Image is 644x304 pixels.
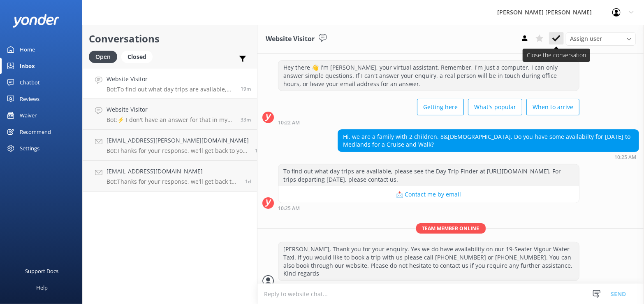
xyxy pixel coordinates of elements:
div: Hi, we are a family with 2 children, 8&[DEMOGRAPHIC_DATA]. Do you have some availabilty for [DATE... [338,130,639,152]
a: Website VisitorBot:To find out what day trips are available, please see the Day Trip Finder at [U... [83,68,257,99]
a: [EMAIL_ADDRESS][PERSON_NAME][DOMAIN_NAME]Bot:Thanks for your response, we'll get back to you as s... [83,130,257,161]
a: Closed [121,52,157,61]
button: Getting here [417,99,464,115]
span: Aug 24 2025 10:11am (UTC +12:00) Pacific/Auckland [241,116,251,123]
a: Open [89,52,121,61]
div: Aug 24 2025 10:45am (UTC +12:00) Pacific/Auckland [278,283,579,289]
span: Aug 24 2025 10:25am (UTC +12:00) Pacific/Auckland [241,85,251,92]
a: [EMAIL_ADDRESS][DOMAIN_NAME]Bot:Thanks for your response, we'll get back to you as soon as we can... [83,161,257,192]
div: Closed [121,51,153,63]
div: Open [89,51,117,63]
div: Aug 24 2025 10:22am (UTC +12:00) Pacific/Auckland [278,119,579,125]
div: Help [36,279,48,296]
div: Chatbot [20,74,40,91]
h4: Website Visitor [107,75,234,84]
img: yonder-white-logo.png [12,14,60,28]
div: Hey there 👋 I'm [PERSON_NAME], your virtual assistant. Remember, I'm just a computer. I can only ... [278,61,579,91]
a: Website VisitorBot:⚡ I don't have an answer for that in my knowledge base. Please try and rephras... [83,99,257,130]
div: [PERSON_NAME], Thank you for your enquiry. Yes we do have availability on our 19-Seater Vigour Wa... [278,242,579,280]
button: 📩 Contact me by email [278,186,579,203]
p: Bot: To find out what day trips are available, please see the Day Trip Finder at [URL][DOMAIN_NAM... [107,86,234,93]
div: Waiver [20,107,37,124]
span: Aug 22 2025 03:23pm (UTC +12:00) Pacific/Auckland [245,178,251,185]
strong: 10:25 AM [278,206,300,211]
h4: [EMAIL_ADDRESS][PERSON_NAME][DOMAIN_NAME] [107,136,249,145]
div: Reviews [20,91,39,107]
button: What's popular [468,99,522,115]
p: Bot: ⚡ I don't have an answer for that in my knowledge base. Please try and rephrase your questio... [107,116,234,124]
h2: Conversations [89,31,251,47]
div: Inbox [20,58,35,74]
div: Aug 24 2025 10:25am (UTC +12:00) Pacific/Auckland [338,154,639,160]
strong: 10:25 AM [614,155,636,160]
div: Settings [20,140,39,157]
div: To find out what day trips are available, please see the Day Trip Finder at [URL][DOMAIN_NAME]. F... [278,164,579,186]
h3: Website Visitor [266,34,315,44]
p: Bot: Thanks for your response, we'll get back to you as soon as we can during opening hours. [107,147,249,154]
h4: Website Visitor [107,105,234,114]
div: Aug 24 2025 10:25am (UTC +12:00) Pacific/Auckland [278,205,579,211]
span: Aug 23 2025 11:06pm (UTC +12:00) Pacific/Auckland [255,147,264,154]
span: Team member online [416,223,486,234]
div: Support Docs [25,263,59,279]
button: When to arrive [526,99,579,115]
div: Assign User [566,32,636,45]
div: Home [20,41,35,58]
div: Recommend [20,124,51,140]
span: Assign user [570,34,602,43]
strong: 10:22 AM [278,120,300,125]
h4: [EMAIL_ADDRESS][DOMAIN_NAME] [107,167,239,176]
p: Bot: Thanks for your response, we'll get back to you as soon as we can during opening hours. [107,178,239,185]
